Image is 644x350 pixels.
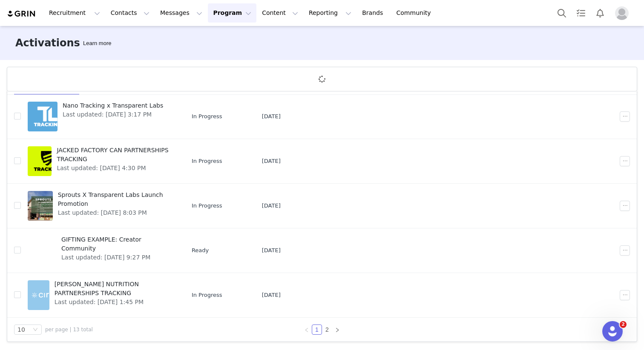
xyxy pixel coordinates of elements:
button: Messages [155,3,207,23]
span: [DATE] [262,291,281,299]
button: Notifications [591,3,609,23]
span: [DATE] [262,112,281,121]
button: Reporting [304,3,356,23]
a: Tasks [572,3,590,23]
i: icon: down [33,327,38,333]
span: In Progress [192,157,222,165]
div: Tooltip anchor [81,39,113,48]
button: Program [208,3,256,23]
div: 10 [17,325,25,334]
span: Last updated: [DATE] 3:17 PM [63,110,163,119]
li: Previous Page [302,324,312,335]
span: Last updated: [DATE] 4:30 PM [57,164,172,173]
a: Brands [357,3,391,23]
span: Ready [192,246,209,255]
span: Last updated: [DATE] 1:45 PM [55,298,173,307]
a: Sprouts X Transparent Labs Launch PromotionLast updated: [DATE] 8:03 PM [28,189,178,223]
span: In Progress [192,202,222,210]
span: [DATE] [262,246,281,255]
span: In Progress [192,291,222,299]
span: 2 [620,321,627,328]
a: 1 [312,325,322,334]
li: 2 [322,324,332,335]
span: JACKED FACTORY CAN PARTNERSHIPS TRACKING [57,146,172,164]
button: Content [257,3,303,23]
a: 2 [322,325,332,334]
a: Community [391,3,440,23]
a: JACKED FACTORY CAN PARTNERSHIPS TRACKINGLast updated: [DATE] 4:30 PM [28,144,178,178]
button: Contacts [106,3,155,23]
button: Profile [610,6,637,20]
span: In Progress [192,112,222,121]
span: GIFTING EXAMPLE: Creator Community [61,235,173,253]
img: grin logo [7,10,37,18]
button: Recruitment [44,3,105,23]
span: [DATE] [262,202,281,210]
i: icon: left [304,327,309,333]
li: 1 [312,324,322,335]
span: Last updated: [DATE] 9:27 PM [61,253,173,262]
button: Search [552,3,571,23]
span: Nano Tracking x Transparent Labs [63,101,163,110]
a: Nano Tracking x Transparent LabsLast updated: [DATE] 3:17 PM [28,100,178,134]
span: per page | 13 total [45,326,93,333]
a: [PERSON_NAME] NUTRITION PARTNERSHIPS TRACKINGLast updated: [DATE] 1:45 PM [28,278,178,312]
h3: Activations [15,35,80,51]
img: placeholder-profile.jpg [615,6,629,20]
iframe: Intercom live chat [602,321,623,341]
i: icon: right [335,327,340,333]
span: Sprouts X Transparent Labs Launch Promotion [58,191,173,208]
li: Next Page [332,324,342,335]
span: [DATE] [262,157,281,165]
a: GIFTING EXAMPLE: Creator CommunityLast updated: [DATE] 9:27 PM [28,233,178,267]
span: Last updated: [DATE] 8:03 PM [58,208,173,217]
span: [PERSON_NAME] NUTRITION PARTNERSHIPS TRACKING [55,280,173,298]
